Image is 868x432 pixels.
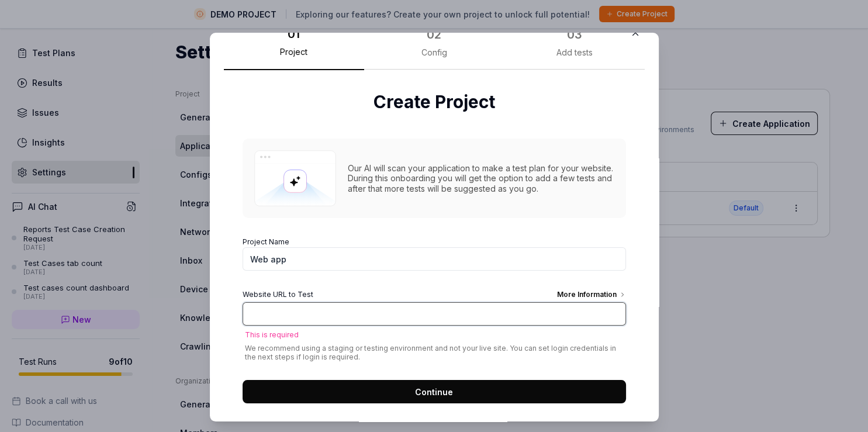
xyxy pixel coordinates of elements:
button: Close Modal [626,23,645,42]
div: Add tests [556,47,593,58]
div: 02 [427,26,441,43]
div: 01 [288,25,300,43]
span: We recommend using a staging or testing environment and not your live site. You can set login cre... [243,344,626,361]
div: Config [421,47,447,58]
label: Project Name [243,237,626,271]
div: More Information [557,289,626,302]
input: Website URL to TestMore Information [243,302,626,326]
div: Our AI will scan your application to make a test plan for your website. During this onboarding yo... [348,163,614,194]
span: This is required [245,329,299,340]
div: 03 [567,26,582,43]
span: Continue [415,386,453,398]
h2: Create Project [243,89,626,115]
span: Website URL to Test [243,289,313,302]
button: Continue [243,380,626,403]
div: Project [280,47,307,57]
input: Project Name [243,247,626,271]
